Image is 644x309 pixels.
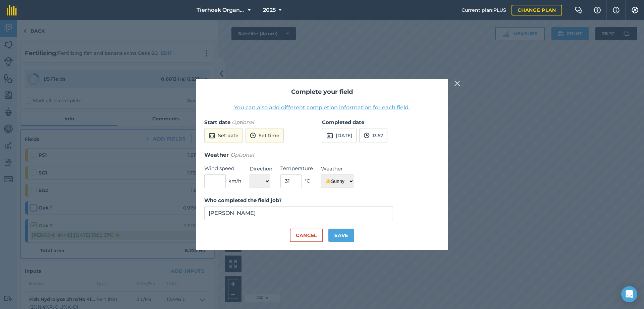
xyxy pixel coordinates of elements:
[512,5,562,15] a: Change plan
[462,6,506,14] span: Current plan : PLUS
[7,5,17,15] img: fieldmargin Logo
[197,6,245,14] span: Tierhoek Organic Farm
[326,131,333,140] img: svg+xml;base64,PD94bWwgdmVyc2lvbj0iMS4wIiBlbmNvZGluZz0idXRmLTgiPz4KPCEtLSBHZW5lcmF0b3I6IEFkb2JlIE...
[613,6,620,14] img: svg+xml;base64,PHN2ZyB4bWxucz0iaHR0cDovL3d3dy53My5vcmcvMjAwMC9zdmciIHdpZHRoPSIxNyIgaGVpZ2h0PSIxNy...
[305,177,310,185] span: ° C
[250,131,256,140] img: svg+xml;base64,PD94bWwgdmVyc2lvbj0iMS4wIiBlbmNvZGluZz0idXRmLTgiPz4KPCEtLSBHZW5lcmF0b3I6IEFkb2JlIE...
[204,151,440,159] h3: Weather
[232,119,254,125] em: Optional
[209,131,215,140] img: svg+xml;base64,PD94bWwgdmVyc2lvbj0iMS4wIiBlbmNvZGluZz0idXRmLTgiPz4KPCEtLSBHZW5lcmF0b3I6IEFkb2JlIE...
[359,128,387,143] button: 13:52
[263,6,276,14] span: 2025
[250,165,272,173] label: Direction
[593,7,601,13] img: A question mark icon
[234,104,410,112] button: You can also add different completion information for each field.
[621,286,637,302] div: Open Intercom Messenger
[328,229,354,242] button: Save
[204,87,440,97] h2: Complete your field
[290,229,323,242] button: Cancel
[204,197,282,203] strong: Who completed the field job?
[364,131,370,140] img: svg+xml;base64,PD94bWwgdmVyc2lvbj0iMS4wIiBlbmNvZGluZz0idXRmLTgiPz4KPCEtLSBHZW5lcmF0b3I6IEFkb2JlIE...
[230,152,254,158] em: Optional
[321,165,354,173] label: Weather
[204,164,241,172] label: Wind speed
[228,177,241,185] span: km/h
[322,128,357,143] button: [DATE]
[204,128,243,143] button: Set date
[575,7,583,13] img: Two speech bubbles overlapping with the left bubble in the forefront
[204,119,230,125] strong: Start date
[246,128,284,143] button: Set time
[454,79,460,87] img: svg+xml;base64,PHN2ZyB4bWxucz0iaHR0cDovL3d3dy53My5vcmcvMjAwMC9zdmciIHdpZHRoPSIyMiIgaGVpZ2h0PSIzMC...
[631,7,639,13] img: A cog icon
[322,119,364,125] strong: Completed date
[280,164,313,172] label: Temperature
